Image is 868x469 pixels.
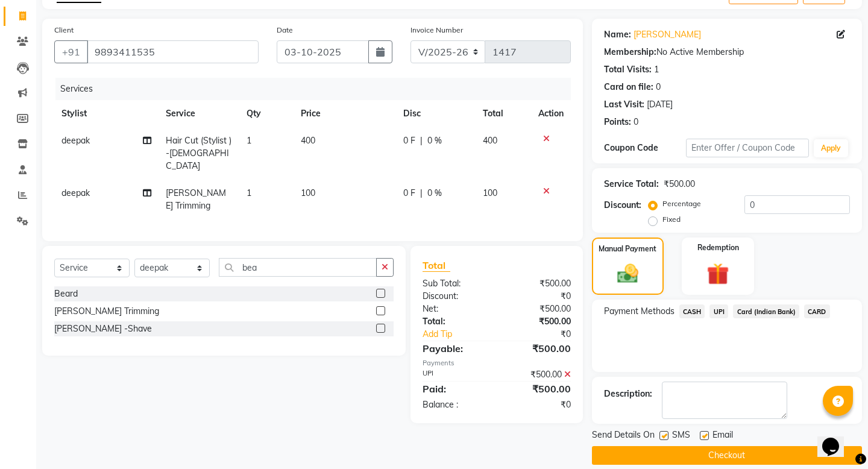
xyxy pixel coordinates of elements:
div: ₹500.00 [497,368,580,381]
span: 0 % [427,187,442,200]
div: Total: [414,315,497,328]
span: CARD [804,304,830,318]
span: Total [423,259,450,272]
img: _gift.svg [700,260,736,288]
a: Add Tip [414,328,511,341]
div: Service Total: [604,178,659,190]
span: | [420,187,423,200]
span: Hair Cut (Stylist )-[DEMOGRAPHIC_DATA] [166,135,231,171]
input: Search by Name/Mobile/Email/Code [87,40,259,63]
div: Payments [423,358,571,368]
div: 0 [656,81,661,93]
button: Apply [814,139,848,157]
span: Card (Indian Bank) [733,304,799,318]
div: Sub Total: [414,277,497,290]
th: Action [531,100,571,127]
th: Stylist [54,100,159,127]
label: Client [54,25,74,36]
span: | [420,134,423,147]
th: Service [159,100,239,127]
div: Discount: [414,290,497,303]
span: [PERSON_NAME] Trimming [166,187,226,211]
div: [DATE] [647,98,673,111]
span: 100 [301,187,315,198]
div: Total Visits: [604,63,652,76]
img: _cash.svg [611,262,645,286]
div: ₹500.00 [497,315,580,328]
span: 100 [483,187,497,198]
div: [PERSON_NAME] -Shave [54,323,152,335]
div: ₹500.00 [497,382,580,396]
div: Services [55,78,580,100]
div: Last Visit: [604,98,644,111]
div: Points: [604,116,631,128]
span: 0 % [427,134,442,147]
button: Checkout [592,446,862,465]
span: CASH [679,304,705,318]
span: Email [712,429,733,444]
label: Fixed [662,214,681,225]
div: ₹500.00 [497,277,580,290]
label: Manual Payment [599,244,656,254]
div: Description: [604,388,652,400]
div: 0 [634,116,638,128]
div: [PERSON_NAME] Trimming [54,305,159,318]
span: 0 F [403,187,415,200]
div: No Active Membership [604,46,850,58]
th: Disc [396,100,476,127]
label: Invoice Number [410,25,463,36]
div: Name: [604,28,631,41]
th: Total [476,100,530,127]
span: UPI [709,304,728,318]
div: Coupon Code [604,142,686,154]
div: ₹500.00 [664,178,695,190]
div: Beard [54,288,78,300]
button: +91 [54,40,88,63]
input: Search or Scan [219,258,377,277]
div: Payable: [414,341,497,356]
div: ₹0 [497,398,580,411]
span: 400 [483,135,497,146]
div: ₹0 [511,328,580,341]
div: Balance : [414,398,497,411]
span: 1 [247,135,251,146]
div: Discount: [604,199,641,212]
div: ₹500.00 [497,303,580,315]
th: Price [294,100,396,127]
div: 1 [654,63,659,76]
label: Percentage [662,198,701,209]
div: Net: [414,303,497,315]
span: deepak [61,135,90,146]
span: SMS [672,429,690,444]
div: ₹500.00 [497,341,580,356]
div: Membership: [604,46,656,58]
a: [PERSON_NAME] [634,28,701,41]
label: Redemption [697,242,739,253]
label: Date [277,25,293,36]
span: Payment Methods [604,305,675,318]
span: 0 F [403,134,415,147]
input: Enter Offer / Coupon Code [686,139,809,157]
div: UPI [414,368,497,381]
span: 400 [301,135,315,146]
iframe: chat widget [817,421,856,457]
div: Card on file: [604,81,653,93]
span: 1 [247,187,251,198]
span: Send Details On [592,429,655,444]
span: deepak [61,187,90,198]
th: Qty [239,100,293,127]
div: Paid: [414,382,497,396]
div: ₹0 [497,290,580,303]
